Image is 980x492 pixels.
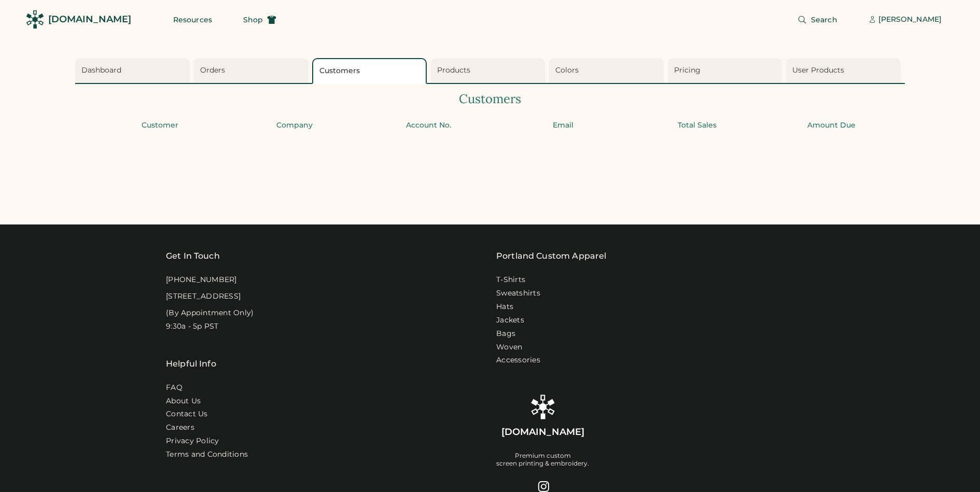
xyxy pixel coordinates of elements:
div: Amount Due [767,120,895,131]
a: Jackets [496,315,524,326]
a: Sweatshirts [496,288,540,299]
div: Products [437,65,542,76]
div: Customer [96,120,224,131]
span: Shop [243,16,263,23]
a: Careers [166,423,194,433]
a: Accessories [496,355,540,366]
a: Privacy Policy [166,436,219,446]
a: About Us [166,396,201,406]
a: Hats [496,302,513,312]
img: Rendered Logo - Screens [26,10,44,29]
div: (By Appointment Only) [166,308,254,318]
div: Email [499,120,627,131]
div: Customers [319,66,423,76]
div: Colors [555,65,661,76]
button: Resources [161,9,225,30]
a: T-Shirts [496,275,525,285]
span: Search [811,16,837,23]
div: [STREET_ADDRESS] [166,291,241,302]
div: Terms and Conditions [166,449,248,460]
div: Premium custom screen printing & embroidery. [496,452,589,468]
a: Bags [496,329,515,339]
div: Helpful Info [166,358,216,370]
div: Get In Touch [166,250,220,262]
div: Dashboard [81,65,187,76]
a: Portland Custom Apparel [496,250,606,262]
div: [DOMAIN_NAME] [501,426,584,439]
div: Account No. [365,120,493,131]
div: [PHONE_NUMBER] [166,275,237,285]
div: Pricing [674,65,779,76]
img: Rendered Logo - Screens [530,395,555,419]
div: [PERSON_NAME] [878,15,942,25]
div: Customers [75,90,905,108]
div: User Products [792,65,898,76]
a: Contact Us [166,409,208,419]
div: [DOMAIN_NAME] [48,13,131,26]
div: Total Sales [633,120,761,131]
a: FAQ [166,383,183,393]
div: 9:30a - 5p PST [166,321,219,332]
div: Orders [200,65,305,76]
div: Company [230,120,358,131]
a: Woven [496,342,522,353]
button: Shop [231,9,289,30]
button: Search [785,9,850,30]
